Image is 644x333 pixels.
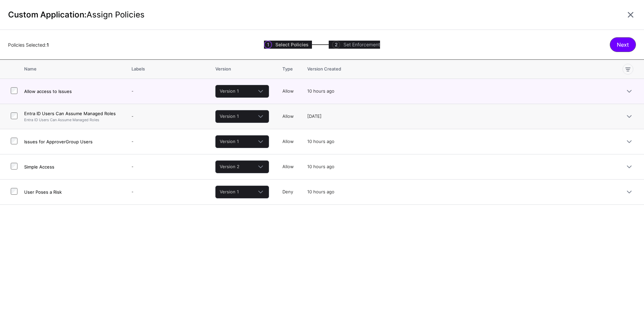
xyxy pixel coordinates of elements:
[276,104,301,129] td: Allow
[276,154,301,180] td: Allow
[125,129,209,154] td: -
[264,41,272,49] span: 1
[276,79,301,104] td: Allow
[220,164,239,169] span: Version 2
[24,139,118,145] h4: Issues for ApproverGroup Users
[220,139,239,144] span: Version 1
[8,10,625,20] h1: Custom Application:
[24,110,118,116] h4: Entra ID Users Can Assume Managed Roles
[47,42,49,48] strong: 1
[125,79,209,104] td: -
[8,41,165,48] div: Policies Selected:
[125,104,209,129] td: -
[307,88,334,94] span: 10 hours ago
[301,60,516,79] th: Version Created
[332,41,340,49] span: 2
[24,117,118,123] p: Entra ID Users Can Assume Managed Roles
[87,10,145,19] span: Assign Policies
[343,41,380,49] span: Set Enforcement
[24,60,125,79] th: Name
[24,189,118,195] h4: User Poses a Risk
[125,154,209,180] td: -
[220,88,239,94] span: Version 1
[307,113,322,119] span: [DATE]
[276,60,301,79] th: Type
[307,164,334,169] span: 10 hours ago
[307,139,334,144] span: 10 hours ago
[610,37,636,52] button: Next
[125,60,209,79] th: Labels
[24,88,118,94] h4: Allow access to Issues
[307,189,334,194] span: 10 hours ago
[276,129,301,154] td: Allow
[24,164,118,170] h4: Simple Access
[209,60,276,79] th: Version
[125,180,209,205] td: -
[276,180,301,205] td: Deny
[220,189,239,194] span: Version 1
[275,41,309,49] span: Select Policies
[220,113,239,119] span: Version 1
